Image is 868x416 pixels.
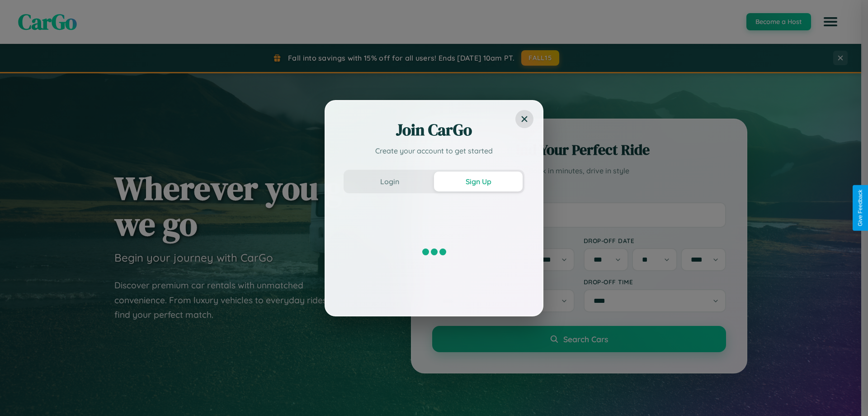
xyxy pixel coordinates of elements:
h2: Join CarGo [344,119,524,141]
button: Sign Up [434,172,523,191]
iframe: Intercom live chat [9,385,31,407]
div: Give Feedback [857,190,863,226]
button: Login [345,172,434,191]
p: Create your account to get started [344,145,524,156]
